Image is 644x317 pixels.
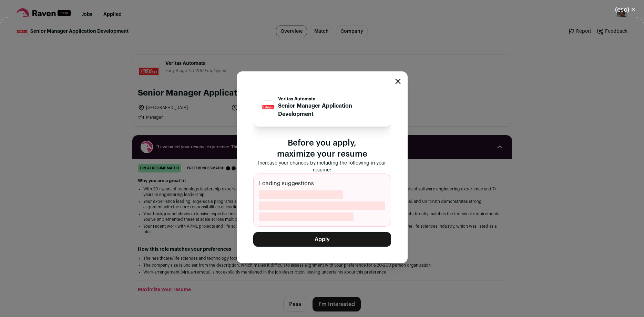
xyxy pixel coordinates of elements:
[253,174,391,227] div: Loading suggestions
[278,102,383,118] p: Senior Manager Application Development
[395,79,401,84] button: Close modal
[278,96,383,102] p: Veritas Automata
[253,138,391,160] p: Before you apply, maximize your resume
[262,105,275,110] img: 59d0be1fd1009ced93fe89f26f86913c3c65f88723b65e3f39c36ee3e9a3ac1f.jpg
[253,232,391,247] button: Apply
[253,160,391,174] p: Increase your chances by including the following in your resume:
[607,2,644,17] button: Close modal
